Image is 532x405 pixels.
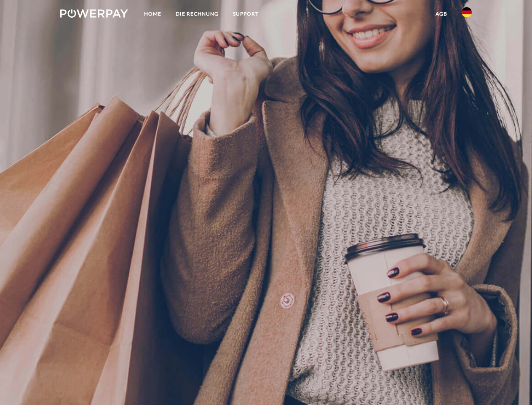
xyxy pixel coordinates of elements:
[226,6,266,22] a: SUPPORT
[168,6,226,22] a: DIE RECHNUNG
[428,6,454,22] a: agb
[137,6,168,22] a: Home
[462,7,472,17] img: de
[60,9,128,18] img: logo-powerpay-white.svg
